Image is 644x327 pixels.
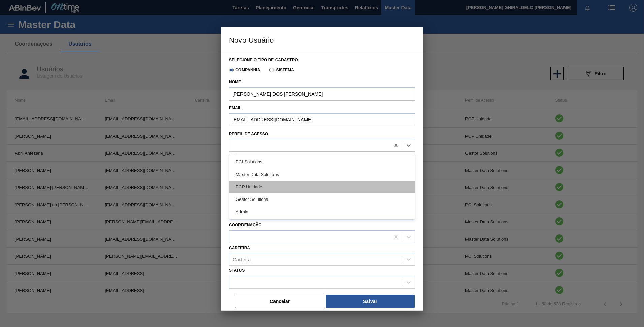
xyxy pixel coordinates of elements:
div: Admin [229,206,415,218]
div: PCP Unidade [229,181,415,193]
h3: Novo Usuário [221,27,423,52]
label: País [229,154,238,159]
div: Carteira [233,257,251,262]
label: Carteira [229,246,250,250]
label: Companhia [229,68,260,72]
label: Sistema [269,68,294,72]
div: Master Data Solutions [229,168,415,181]
button: Salvar [326,295,415,308]
label: Status [229,268,245,273]
label: Perfil de Acesso [229,132,268,136]
label: Nome [229,77,415,87]
div: PCI Solutions [229,156,415,168]
button: Cancelar [235,295,324,308]
label: Coordenação [229,223,262,227]
label: Selecione o tipo de cadastro [229,58,298,62]
div: Gestor Solutions [229,193,415,206]
label: Email [229,103,415,113]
